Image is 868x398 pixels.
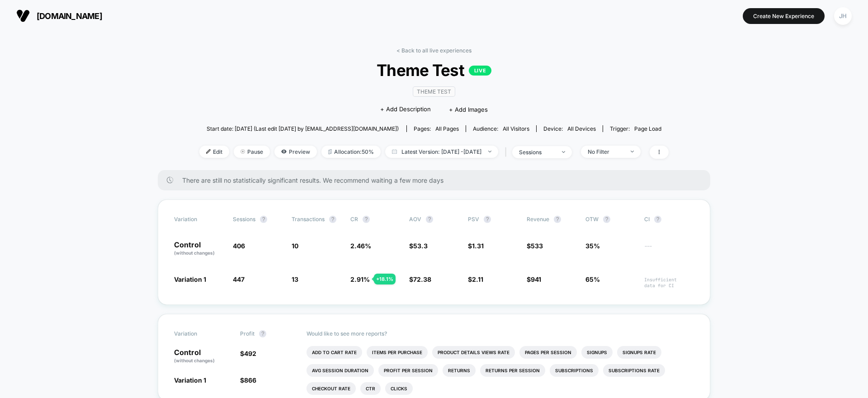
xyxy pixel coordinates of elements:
[531,242,543,250] span: 533
[350,216,358,223] span: CR
[207,125,399,132] span: Start date: [DATE] (Last edit [DATE] by [EMAIL_ADDRESS][DOMAIN_NAME])
[527,242,543,250] span: $
[174,241,224,256] p: Control
[174,358,215,363] span: (without changes)
[374,274,396,284] div: + 18.1 %
[435,125,459,132] span: all pages
[536,125,603,132] span: Device:
[174,275,206,283] span: Variation 1
[259,330,266,337] button: ?
[631,151,634,152] img: end
[610,125,661,132] div: Trigger:
[240,376,256,384] span: $
[328,149,332,154] img: rebalance
[834,7,852,25] div: JH
[240,330,255,337] span: Profit
[603,364,665,377] li: Subscriptions Rate
[472,275,483,283] span: 2.11
[468,216,479,223] span: PSV
[480,364,545,377] li: Returns Per Session
[307,330,694,337] p: Would like to see more reports?
[182,176,692,184] span: There are still no statistically significant results. We recommend waiting a few more days
[469,66,491,76] p: LIVE
[380,105,431,114] span: + Add Description
[472,242,484,250] span: 1.31
[432,346,515,359] li: Product Details Views Rate
[519,346,577,359] li: Pages Per Session
[503,125,529,132] span: All Visitors
[14,9,105,23] button: [DOMAIN_NAME]
[644,277,694,289] span: Insufficient data for CI
[531,275,541,283] span: 941
[174,250,215,256] span: (without changes)
[503,146,512,159] span: |
[409,242,428,250] span: $
[743,8,825,24] button: Create New Experience
[392,149,397,154] img: calendar
[240,350,256,357] span: $
[588,148,624,155] div: No Filter
[233,242,245,250] span: 406
[292,242,298,250] span: 10
[484,216,491,223] button: ?
[244,350,256,357] span: 492
[527,275,541,283] span: $
[307,382,356,395] li: Checkout Rate
[654,216,661,223] button: ?
[233,275,245,283] span: 447
[174,376,206,384] span: Variation 1
[585,242,600,250] span: 35%
[413,86,455,97] span: Theme Test
[644,216,694,223] span: CI
[233,216,255,223] span: Sessions
[223,61,645,80] span: Theme Test
[550,364,599,377] li: Subscriptions
[554,216,561,223] button: ?
[174,216,224,223] span: Variation
[617,346,661,359] li: Signups Rate
[585,216,635,223] span: OTW
[350,242,371,250] span: 2.46 %
[409,216,421,223] span: AOV
[367,346,428,359] li: Items Per Purchase
[488,151,491,152] img: end
[413,275,431,283] span: 72.38
[274,146,317,158] span: Preview
[378,364,438,377] li: Profit Per Session
[567,125,596,132] span: all devices
[644,243,694,256] span: ---
[260,216,267,223] button: ?
[244,376,256,384] span: 866
[443,364,476,377] li: Returns
[603,216,610,223] button: ?
[449,106,488,113] span: + Add Images
[329,216,336,223] button: ?
[519,149,555,156] div: sessions
[360,382,381,395] li: Ctr
[292,275,298,283] span: 13
[385,146,498,158] span: Latest Version: [DATE] - [DATE]
[307,346,362,359] li: Add To Cart Rate
[634,125,661,132] span: Page Load
[413,242,428,250] span: 53.3
[292,216,325,223] span: Transactions
[321,146,381,158] span: Allocation: 50%
[199,146,229,158] span: Edit
[16,9,30,23] img: Visually logo
[562,151,565,153] img: end
[234,146,270,158] span: Pause
[409,275,431,283] span: $
[468,275,483,283] span: $
[307,364,374,377] li: Avg Session Duration
[174,349,231,364] p: Control
[350,275,370,283] span: 2.91 %
[473,125,529,132] div: Audience:
[206,149,211,154] img: edit
[385,382,413,395] li: Clicks
[37,11,102,21] span: [DOMAIN_NAME]
[414,125,459,132] div: Pages:
[426,216,433,223] button: ?
[585,275,600,283] span: 65%
[241,149,245,154] img: end
[468,242,484,250] span: $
